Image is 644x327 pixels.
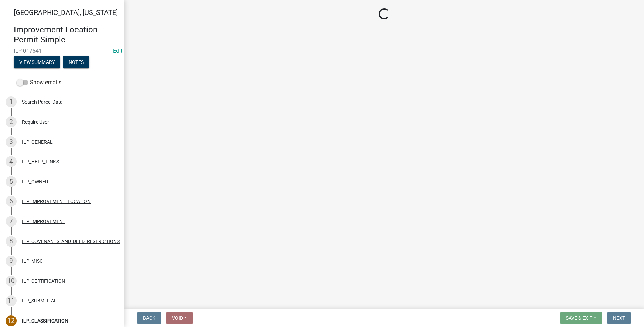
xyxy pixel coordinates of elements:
div: 9 [6,256,17,267]
div: 11 [6,295,17,306]
button: Notes [63,56,89,68]
div: Search Parcel Data [22,99,63,104]
button: Back [137,312,161,324]
div: ILP_IMPROVEMENT_LOCATION [22,199,91,204]
span: Save & Exit [566,315,592,321]
div: ILP_IMPROVEMENT [22,219,65,224]
div: 10 [6,276,17,287]
span: ILP-017641 [14,48,110,54]
span: Back [143,315,155,321]
wm-modal-confirm: Notes [63,60,89,65]
div: 12 [6,315,17,326]
span: Void [172,315,183,321]
button: Save & Exit [560,312,602,324]
div: ILP_COVENANTS_AND_DEED_RESTRICTIONS [22,239,120,244]
span: Next [613,315,625,321]
button: View Summary [14,56,60,68]
label: Show emails [17,78,61,87]
button: Next [607,312,631,324]
div: ILP_CLASSIFICATION [22,318,68,323]
div: 5 [6,176,17,187]
div: 4 [6,156,17,167]
div: 3 [6,136,17,147]
wm-modal-confirm: Summary [14,60,60,65]
div: Require User [22,119,49,124]
div: 6 [6,196,17,207]
div: ILP_HELP_LINKS [22,159,59,164]
a: Edit [113,48,122,54]
button: Void [166,312,193,324]
div: 7 [6,216,17,227]
div: ILP_SUBMITTAL [22,298,57,303]
div: ILP_OWNER [22,179,48,184]
div: 2 [6,116,17,127]
div: ILP_GENERAL [22,140,53,144]
div: 8 [6,236,17,247]
span: [GEOGRAPHIC_DATA], [US_STATE] [14,8,118,17]
div: ILP_CERTIFICATION [22,279,65,283]
h4: Improvement Location Permit Simple [14,25,119,45]
div: ILP_MISC [22,259,43,263]
div: 1 [6,96,17,107]
wm-modal-confirm: Edit Application Number [113,48,122,54]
